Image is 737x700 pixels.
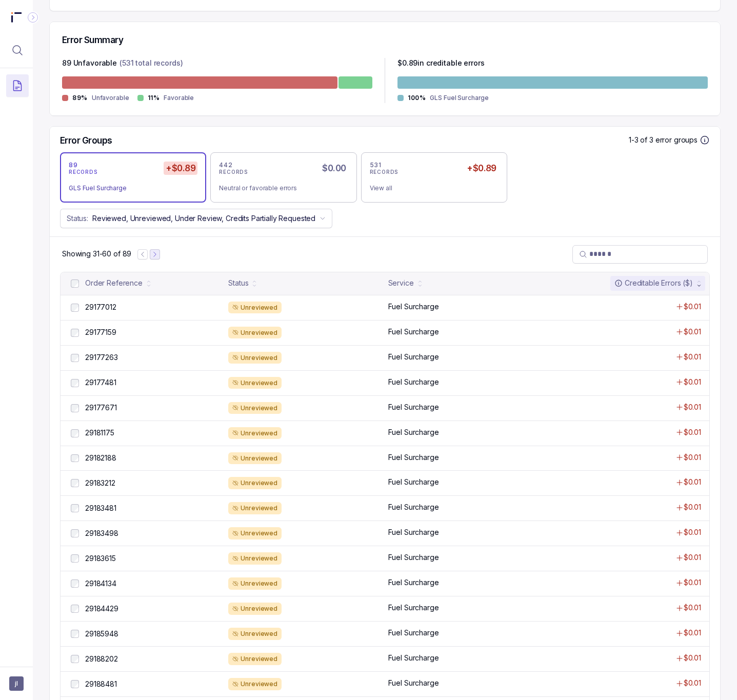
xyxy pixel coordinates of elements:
[69,169,97,175] p: RECORDS
[119,58,183,70] p: (531 total records)
[219,183,340,193] div: Neutral or favorable errors
[137,249,148,259] button: Previous Page
[388,577,439,588] p: Fuel Surcharge
[684,678,701,688] p: $0.01
[71,329,79,337] input: checkbox-checkbox
[71,404,79,412] input: checkbox-checkbox
[228,302,282,314] div: Unreviewed
[85,578,116,589] p: 29184134
[388,678,439,688] p: Fuel Surcharge
[92,93,129,103] p: Unfavorable
[228,577,282,590] div: Unreviewed
[684,352,701,362] p: $0.01
[85,679,117,689] p: 29188481
[219,169,248,175] p: RECORDS
[684,527,701,537] p: $0.01
[684,653,701,663] p: $0.01
[684,402,701,412] p: $0.01
[6,74,29,97] button: Menu Icon Button DocumentTextIcon
[85,553,116,564] p: 29183615
[85,352,118,363] p: 29177263
[684,577,701,588] p: $0.01
[85,604,118,614] p: 29184429
[629,135,655,145] p: 1-3 of 3
[684,603,701,613] p: $0.01
[85,278,143,288] div: Order Reference
[150,249,160,259] button: Next Page
[85,327,116,337] p: 29177159
[684,628,701,638] p: $0.01
[71,379,79,387] input: checkbox-checkbox
[388,502,439,512] p: Fuel Surcharge
[684,552,701,563] p: $0.01
[71,504,79,512] input: checkbox-checkbox
[388,477,439,487] p: Fuel Surcharge
[60,135,112,146] h5: Error Groups
[27,11,39,24] div: Collapse Icon
[388,628,439,638] p: Fuel Surcharge
[684,477,701,487] p: $0.01
[60,209,332,228] button: Status:Reviewed, Unreviewed, Under Review, Credits Partially Requested
[85,503,116,513] p: 29183481
[62,249,131,259] div: Remaining page entries
[85,478,115,488] p: 29183212
[228,678,282,690] div: Unreviewed
[71,529,79,537] input: checkbox-checkbox
[684,502,701,512] p: $0.01
[684,302,701,312] p: $0.01
[430,93,489,103] p: GLS Fuel Surcharge
[684,427,701,437] p: $0.01
[397,58,485,70] p: $ 0.89 in creditable errors
[388,377,439,387] p: Fuel Surcharge
[388,527,439,537] p: Fuel Surcharge
[85,528,118,538] p: 29183498
[655,135,698,145] p: error groups
[85,629,118,639] p: 29185948
[614,278,693,288] div: Creditable Errors ($)
[388,327,439,337] p: Fuel Surcharge
[85,302,116,312] p: 29177012
[71,605,79,613] input: checkbox-checkbox
[72,94,88,102] p: 89%
[228,477,282,489] div: Unreviewed
[388,278,414,288] div: Service
[71,655,79,663] input: checkbox-checkbox
[85,377,116,388] p: 29177481
[71,579,79,588] input: checkbox-checkbox
[408,94,426,102] p: 100%
[6,39,29,62] button: Menu Icon Button MagnifyingGlassIcon
[388,352,439,362] p: Fuel Surcharge
[370,183,490,193] div: View all
[388,427,439,437] p: Fuel Surcharge
[164,93,194,103] p: Favorable
[85,428,114,438] p: 29181175
[465,162,499,175] h5: +$0.89
[684,452,701,463] p: $0.01
[684,377,701,387] p: $0.01
[228,552,282,565] div: Unreviewed
[71,279,79,288] input: checkbox-checkbox
[85,654,118,664] p: 29188202
[684,327,701,337] p: $0.01
[388,552,439,563] p: Fuel Surcharge
[85,453,116,463] p: 29182188
[62,58,117,70] p: 89 Unfavorable
[228,603,282,615] div: Unreviewed
[69,161,77,169] p: 89
[67,213,88,224] p: Status:
[9,676,24,691] button: User initials
[71,354,79,362] input: checkbox-checkbox
[228,377,282,389] div: Unreviewed
[228,278,248,288] div: Status
[228,427,282,439] div: Unreviewed
[71,630,79,638] input: checkbox-checkbox
[370,161,382,169] p: 531
[370,169,399,175] p: RECORDS
[388,653,439,663] p: Fuel Surcharge
[228,327,282,339] div: Unreviewed
[62,34,123,46] h5: Error Summary
[219,161,232,169] p: 442
[92,213,315,224] p: Reviewed, Unreviewed, Under Review, Credits Partially Requested
[228,402,282,414] div: Unreviewed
